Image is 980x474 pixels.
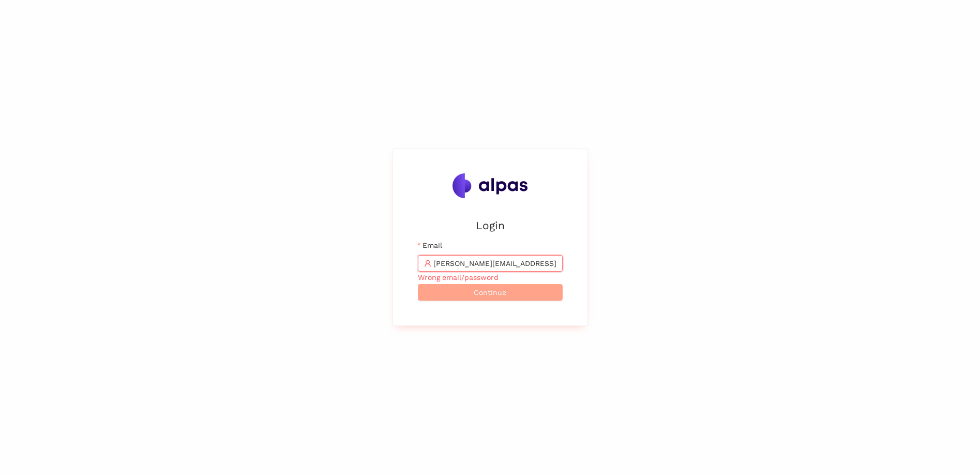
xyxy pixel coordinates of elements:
button: Continue [418,284,563,301]
span: user [424,260,431,267]
span: Continue [474,287,506,298]
div: Wrong email/password [418,272,563,283]
input: Email [433,258,556,269]
h2: Login [418,217,563,234]
img: Alpas.ai Logo [453,173,528,198]
label: Email [418,240,442,251]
